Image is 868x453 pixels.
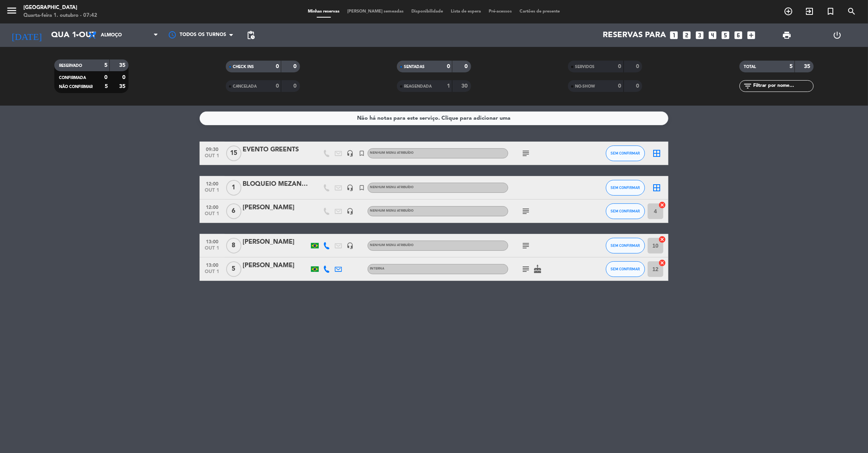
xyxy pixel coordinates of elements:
i: looks_3 [695,30,705,40]
button: SEM CONFIRMAR [606,238,645,253]
i: looks_two [682,30,692,40]
i: add_box [747,30,757,40]
i: headset_mic [346,242,354,249]
span: pending_actions [246,31,255,40]
i: exit_to_app [805,7,814,16]
i: cake [533,264,542,274]
strong: 35 [804,64,812,69]
strong: 5 [105,84,108,89]
strong: 35 [119,63,127,68]
span: 1 [226,180,241,196]
strong: 5 [104,63,107,68]
span: out 1 [202,211,222,220]
strong: 0 [636,64,641,69]
i: power_settings_new [832,31,842,40]
span: print [782,31,792,40]
span: Lista de espera [447,9,485,14]
strong: 0 [122,75,127,80]
button: SEM CONFIRMAR [606,146,645,161]
strong: 0 [293,83,298,89]
span: SENTADAS [404,65,425,69]
i: filter_list [743,81,753,91]
strong: 0 [636,83,641,89]
i: turned_in_not [358,184,365,191]
i: looks_4 [708,30,718,40]
span: Disponibilidade [408,9,447,14]
span: NÃO CONFIRMAR [59,85,93,89]
span: out 1 [202,269,222,278]
i: looks_5 [721,30,731,40]
span: Nenhum menu atribuído [370,244,414,247]
button: SEM CONFIRMAR [606,203,645,219]
i: menu [6,5,18,16]
span: SEM CONFIRMAR [611,151,640,155]
div: BLOQUEIO MEZANINO [243,179,309,189]
i: headset_mic [346,150,354,157]
i: border_all [652,149,661,158]
span: 5 [226,261,241,277]
i: subject [521,241,530,250]
span: SEM CONFIRMAR [611,185,640,190]
i: cancel [658,201,666,209]
strong: 0 [618,64,622,69]
div: [PERSON_NAME] [243,237,309,247]
strong: 0 [447,64,450,69]
span: 15 [226,146,241,161]
span: Nenhum menu atribuído [370,186,414,189]
span: Pré-acessos [485,9,516,14]
span: Cartões de presente [516,9,564,14]
div: [GEOGRAPHIC_DATA] [23,4,97,12]
strong: 0 [104,75,107,80]
i: cancel [658,235,666,243]
span: [PERSON_NAME] semeadas [344,9,408,14]
span: Minhas reservas [304,9,344,14]
span: CANCELADA [233,84,257,88]
div: EVENTO GREENTS [243,145,309,155]
span: Nenhum menu atribuído [370,151,414,155]
i: headset_mic [346,184,354,191]
div: [PERSON_NAME] [243,261,309,271]
i: turned_in_not [826,7,835,16]
strong: 30 [462,83,470,89]
span: REAGENDADA [404,84,432,88]
span: RESERVADO [59,64,82,68]
div: Não há notas para este serviço. Clique para adicionar uma [357,114,511,123]
div: LOG OUT [812,23,862,47]
i: subject [521,149,530,158]
span: 8 [226,238,241,253]
span: SEM CONFIRMAR [611,243,640,248]
input: Filtrar por nome... [753,82,813,90]
i: subject [521,207,530,216]
span: CHECK INS [233,65,254,69]
span: Almoço [101,32,122,38]
i: add_circle_outline [784,7,793,16]
i: [DATE] [6,27,47,44]
span: 13:00 [202,260,222,269]
strong: 1 [447,83,450,89]
span: 13:00 [202,237,222,246]
i: turned_in_not [358,150,365,157]
span: out 1 [202,153,222,162]
span: 12:00 [202,179,222,188]
strong: 0 [276,83,279,89]
span: SEM CONFIRMAR [611,267,640,271]
span: CONFIRMADA [59,76,86,80]
div: [PERSON_NAME] [243,203,309,213]
button: SEM CONFIRMAR [606,180,645,196]
span: Interna [370,267,384,270]
strong: 0 [276,64,279,69]
span: out 1 [202,246,222,255]
div: Quarta-feira 1. outubro - 07:42 [23,12,97,20]
span: 12:00 [202,202,222,211]
i: looks_one [669,30,679,40]
i: headset_mic [346,208,354,215]
span: Reservas para [603,31,666,40]
span: SEM CONFIRMAR [611,209,640,213]
span: out 1 [202,188,222,197]
strong: 0 [293,64,298,69]
i: cancel [658,259,666,267]
span: 6 [226,203,241,219]
strong: 0 [618,83,622,89]
i: search [847,7,856,16]
i: subject [521,264,530,274]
